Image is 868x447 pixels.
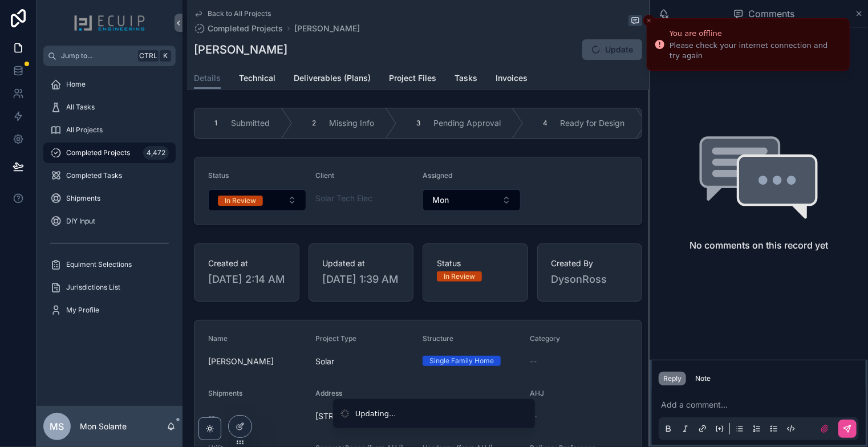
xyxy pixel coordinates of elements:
span: Jump to... [61,51,133,60]
span: Home [66,80,86,89]
span: 2 [313,119,317,128]
a: Deliverables (Plans) [294,68,371,91]
a: All Tasks [43,97,176,117]
a: Completed Projects4,472 [43,143,176,163]
span: Project Files [389,72,436,84]
span: Invoices [496,72,528,84]
h1: [PERSON_NAME] [194,42,287,58]
div: Updating... [355,408,396,420]
span: Client [315,171,334,180]
span: Completed Projects [66,148,130,157]
div: In Review [444,271,475,282]
span: Deliverables (Plans) [294,72,371,84]
span: Shipments [66,194,100,203]
span: All Tasks [66,103,95,112]
span: Missing Info [329,117,374,129]
h2: No comments on this record yet [689,238,828,252]
span: Shipments [208,389,242,397]
a: [PERSON_NAME] [294,23,360,34]
button: Close toast [643,15,655,26]
div: 4,472 [143,146,169,160]
a: DIY Input [43,211,176,231]
span: [DATE] 1:39 AM [323,271,400,287]
a: All Projects [43,120,176,140]
span: Address [315,389,342,397]
img: App logo [74,14,145,32]
span: Pending Approval [433,117,501,129]
a: Technical [239,68,275,91]
button: Select Button [208,189,306,211]
span: DIY Input [66,217,95,226]
a: Back to All Projects [194,9,271,18]
a: Details [194,68,221,90]
span: Created By [551,258,628,269]
span: Completed Projects [208,23,283,34]
span: Name [208,334,228,343]
span: 1 [215,119,218,128]
span: [PERSON_NAME] [208,356,306,367]
span: Jurisdictions List [66,283,120,292]
span: All Projects [66,125,103,135]
a: Project Files [389,68,436,91]
div: Please check your internet connection and try again [670,40,840,61]
span: Solar [315,356,334,367]
span: Details [194,72,221,84]
a: Shipments [43,188,176,209]
span: 3 [417,119,421,128]
a: Equiment Selections [43,254,176,275]
span: Updated at [323,258,400,269]
span: Status [437,258,514,269]
span: [STREET_ADDRESS] [315,411,521,422]
span: Category [530,334,560,343]
span: -- [530,356,537,367]
button: Jump to...CtrlK [43,46,176,66]
span: MS [50,420,64,433]
a: Completed Tasks [43,165,176,186]
span: 4 [543,119,547,128]
span: [DATE] 2:14 AM [208,271,285,287]
span: Tasks [455,72,477,84]
button: Note [691,372,715,385]
span: Ready for Design [560,117,624,129]
button: Select Button [423,189,521,211]
span: Equiment Selections [66,260,132,269]
span: Mon [432,194,449,206]
a: My Profile [43,300,176,320]
span: Technical [239,72,275,84]
div: Single Family Home [429,356,494,366]
span: -- [208,411,215,422]
div: You are offline [670,28,840,39]
span: DysonRoss [551,271,628,287]
a: Tasks [455,68,477,91]
a: Jurisdictions List [43,277,176,298]
span: Project Type [315,334,356,343]
a: Home [43,74,176,95]
span: Back to All Projects [208,9,271,18]
span: My Profile [66,306,99,315]
a: Invoices [496,68,528,91]
div: scrollable content [36,66,182,335]
span: K [161,51,170,60]
a: Completed Projects [194,23,283,34]
div: Note [695,374,711,383]
span: Assigned [423,171,452,180]
span: Ctrl [138,50,159,62]
span: Structure [423,334,453,343]
span: Comments [748,7,794,21]
span: Completed Tasks [66,171,122,180]
span: Status [208,171,229,180]
span: AHJ [530,389,544,397]
p: Mon Solante [80,421,127,432]
a: Solar Tech Elec [315,193,372,204]
span: Submitted [231,117,270,129]
button: Reply [659,372,686,385]
span: Created at [208,258,285,269]
div: In Review [225,196,256,206]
